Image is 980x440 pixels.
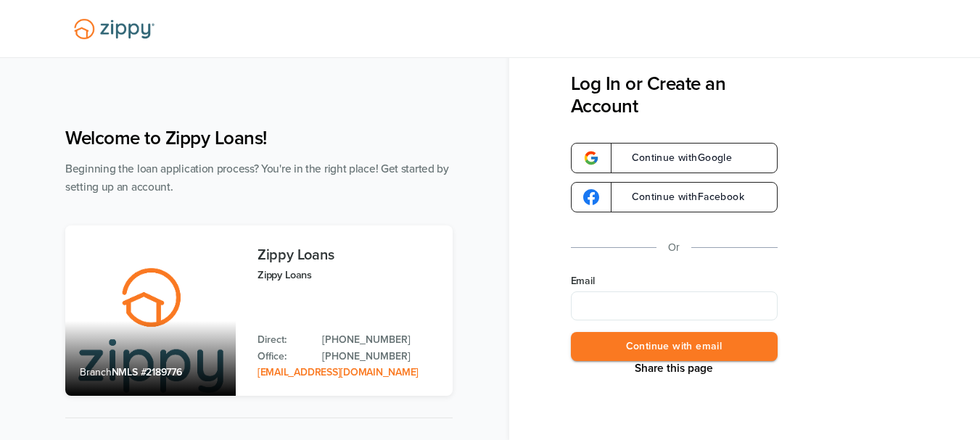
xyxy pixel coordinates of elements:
span: Beginning the loan application process? You're in the right place! Get started by setting up an a... [65,162,449,194]
a: google-logoContinue withGoogle [571,143,778,173]
label: Email [571,274,778,289]
img: google-logo [583,150,599,166]
h3: Zippy Loans [258,247,438,263]
span: Continue with Facebook [617,192,744,202]
a: Email Address: zippyguide@zippymh.com [258,366,419,378]
a: Direct Phone: 512-975-2947 [322,332,438,348]
input: Email Address [571,291,778,320]
h3: Log In or Create an Account [571,72,778,117]
p: Direct: [258,332,308,348]
button: Continue with email [571,332,778,362]
span: Continue with Google [617,153,733,163]
a: google-logoContinue withFacebook [571,182,778,212]
img: Lender Logo [65,12,163,46]
button: Share This Page [630,361,717,375]
h1: Welcome to Zippy Loans! [65,127,453,149]
span: NMLS #2189776 [112,366,182,378]
p: Office: [258,349,308,365]
a: Office Phone: 512-975-2947 [322,349,438,365]
span: Branch [80,366,112,378]
p: Or [668,238,680,257]
img: google-logo [583,189,599,205]
p: Zippy Loans [258,267,438,283]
